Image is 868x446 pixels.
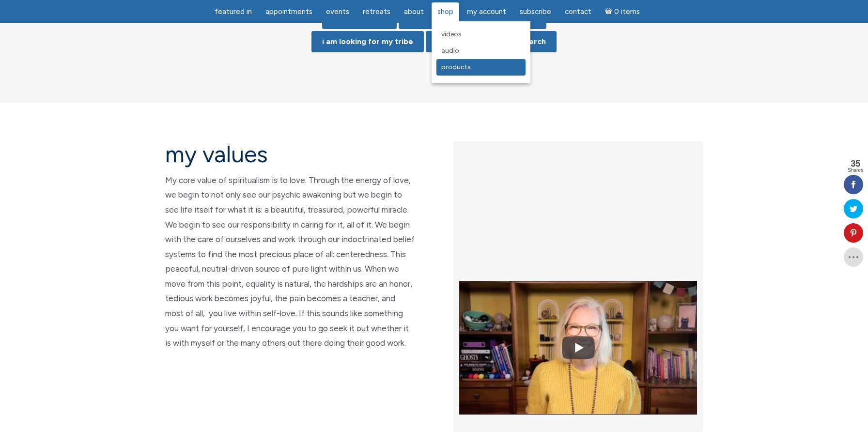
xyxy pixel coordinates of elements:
span: About [404,7,424,16]
span: Videos [441,30,462,38]
span: Shares [848,168,863,173]
a: About [398,2,430,21]
span: Audio [441,46,459,55]
span: Contact [565,7,591,16]
img: YouTube video [459,259,697,437]
span: 35 [848,159,863,168]
a: i am looking for my tribe [311,31,424,52]
a: Audio [436,43,526,59]
a: Contact [559,2,597,21]
a: i want to buy woo woo merch [426,31,557,52]
a: Videos [436,26,526,43]
span: Shop [437,7,453,16]
a: Events [320,2,355,21]
a: featured in [209,2,258,21]
a: Products [436,59,526,76]
h2: my values [165,141,415,167]
p: My core value of spiritualism is to love. Through the energy of love, we begin to not only see ou... [165,173,415,351]
span: Retreats [363,7,390,16]
span: featured in [215,7,252,16]
span: Appointments [265,7,312,16]
span: Events [326,7,349,16]
span: 0 items [614,8,640,15]
a: Shop [432,2,459,21]
span: Subscribe [520,7,551,16]
a: Retreats [357,2,396,21]
a: Subscribe [514,2,557,21]
span: My Account [467,7,506,16]
i: Cart [605,7,614,16]
a: Cart0 items [599,1,646,21]
a: My Account [461,2,512,21]
span: Products [441,63,471,71]
a: Appointments [260,2,318,21]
